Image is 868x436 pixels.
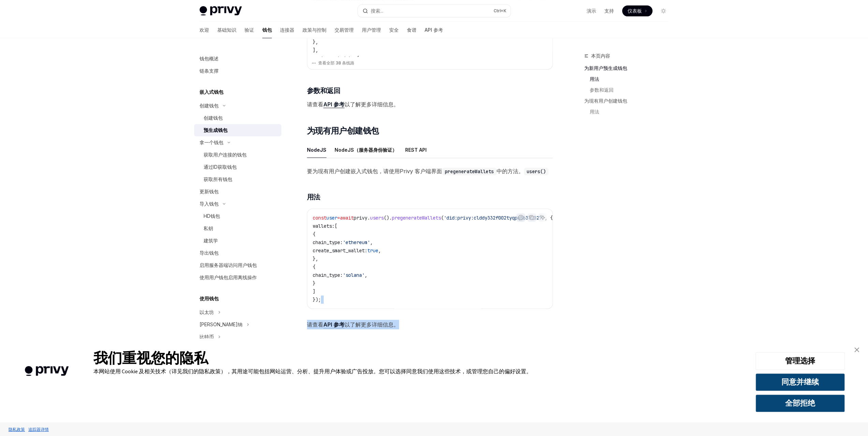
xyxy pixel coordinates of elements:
font: 查看全部 38 条线路 [318,60,354,65]
font: 仪表板 [628,8,642,14]
a: 建筑学 [194,235,281,247]
font: 中的方法。 [497,168,524,175]
font: 参数和返回 [590,87,614,93]
a: 获取用户连接的钱包 [194,149,281,161]
span: ( [441,215,444,221]
font: 钱包 [262,27,272,33]
span: [ [335,223,337,229]
button: 切换创建钱包部分 [194,100,281,112]
font: 本页内容 [591,53,610,59]
font: 为现有用户创建钱包 [584,98,627,104]
span: ] [313,288,315,295]
span: }, [313,39,318,45]
font: 交易管理 [335,27,354,33]
font: 参数和返回 [307,87,340,95]
a: 验证 [245,22,254,38]
font: 启用服务器端访问用户钱包 [200,262,257,268]
a: 政策与控制 [303,22,326,38]
a: 基础知识 [217,22,236,38]
font: 钱包概述 [200,56,219,61]
button: 切换以太坊部分 [194,306,281,318]
font: 预生成钱包 [204,127,227,133]
font: 拿一个钱包 [200,139,223,145]
font: API 参考 [323,101,344,108]
font: +K [501,8,506,13]
span: create_smart_wallet: [313,247,367,254]
font: API 参考 [323,321,344,328]
font: 导入钱包 [200,201,219,207]
a: 创建钱包 [194,112,281,124]
span: , [378,247,381,254]
font: NodeJS（服务器身份验证） [335,147,397,153]
span: , [370,239,373,245]
a: HD钱包 [194,210,281,222]
a: 用法 [584,106,674,117]
a: 交易管理 [335,22,354,38]
font: 建筑学 [204,238,218,243]
font: 获取所有钱包 [204,176,232,182]
button: 复制代码块中的内容 [527,213,536,222]
font: 请查看 [307,101,323,108]
span: } [313,280,315,286]
button: 全部拒绝 [755,394,845,412]
button: 查看全部 38 条线路 [311,58,548,68]
span: }, [313,256,318,262]
span: 'solana' [343,272,365,278]
font: 基础知识 [217,27,236,33]
a: 为新用户预生成钱包 [584,63,674,74]
button: 报告错误代码 [516,213,525,222]
font: 请查看 [307,321,323,328]
a: 获取所有钱包 [194,173,281,185]
font: 用法 [590,109,599,115]
a: 演示 [587,7,596,14]
span: await [340,215,354,221]
font: 以了解更多详细信息。 [344,321,399,328]
font: 全部拒绝 [785,398,815,408]
span: 'ethereum' [343,239,370,245]
font: 欢迎 [200,27,209,33]
font: 隐私政策 [9,427,25,432]
span: pregenerateWallets [392,215,441,221]
font: API 参考 [425,27,443,33]
font: 以太坊 [200,309,214,315]
font: 为现有用户创建钱包 [307,126,379,136]
span: chain_type: [313,272,343,278]
font: 连接器 [280,27,294,33]
a: 导出钱包 [194,247,281,259]
a: 钱包概述 [194,52,281,65]
font: 我们重视您的隐私 [93,349,208,367]
font: 要为现有用户创建嵌入式钱包，请使用 [307,168,400,175]
font: 获取用户连接的钱包 [204,152,247,157]
a: 预生成钱包 [194,124,281,136]
span: 'did:privy:clddy332f002tyqpq3b3lv327' [444,215,545,221]
button: 切换 Solana 部分 [194,318,281,331]
font: 比特币 [200,334,214,340]
font: REST API [405,147,427,153]
font: 搜索... [371,8,383,14]
a: 用户管理 [362,22,381,38]
font: 更新钱包 [200,189,219,194]
font: 通过ID获取钱包 [204,164,237,170]
span: wallets: [313,223,335,229]
a: 启用服务器端访问用户钱包 [194,259,281,271]
button: 管理选择 [755,352,845,370]
span: = [337,215,340,221]
font: 支持 [604,8,614,14]
button: 切换获取钱包部分 [194,136,281,149]
span: ], [313,47,318,53]
span: privy [354,215,367,221]
code: pregenerateWallets [442,168,497,175]
font: 用法 [307,193,320,201]
span: { [313,231,315,237]
a: 食谱 [407,22,416,38]
font: 以了解更多详细信息。 [344,101,399,108]
font: 食谱 [407,27,416,33]
font: 管理选择 [785,356,815,365]
button: 同意并继续 [755,373,845,391]
a: 更新钱包 [194,185,281,198]
a: 钱包 [262,22,272,38]
font: 政策与控制 [303,27,326,33]
a: 关闭横幅 [850,343,864,357]
span: }); [313,297,321,303]
font: Ctrl [494,8,501,13]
